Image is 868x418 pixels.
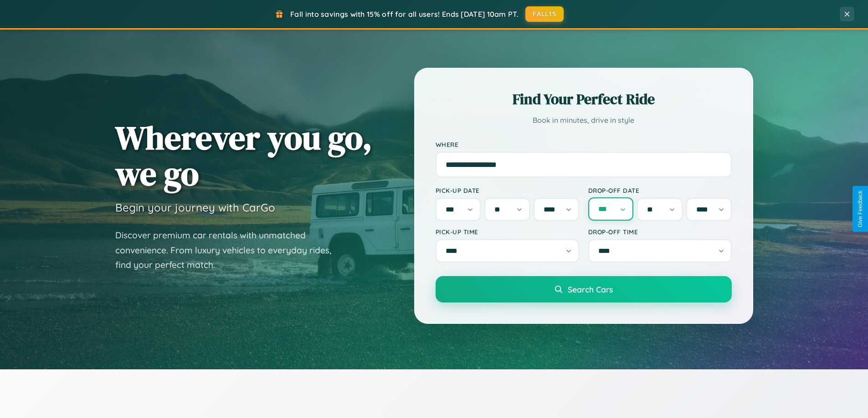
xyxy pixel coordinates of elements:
label: Where [436,141,732,148]
button: FALL15 [525,6,564,22]
h2: Find Your Perfect Ride [436,89,732,109]
label: Drop-off Date [588,186,732,194]
span: Search Cars [568,284,613,294]
label: Drop-off Time [588,228,732,236]
p: Discover premium car rentals with unmatched convenience. From luxury vehicles to everyday rides, ... [115,228,343,272]
h1: Wherever you go, we go [115,120,372,191]
div: Give Feedback [857,191,863,227]
span: Fall into savings with 15% off for all users! Ends [DATE] 10am PT. [290,10,519,19]
label: Pick-up Date [436,186,579,194]
label: Pick-up Time [436,228,579,236]
button: Search Cars [436,276,732,302]
h3: Begin your journey with CarGo [115,201,275,214]
p: Book in minutes, drive in style [436,114,732,127]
